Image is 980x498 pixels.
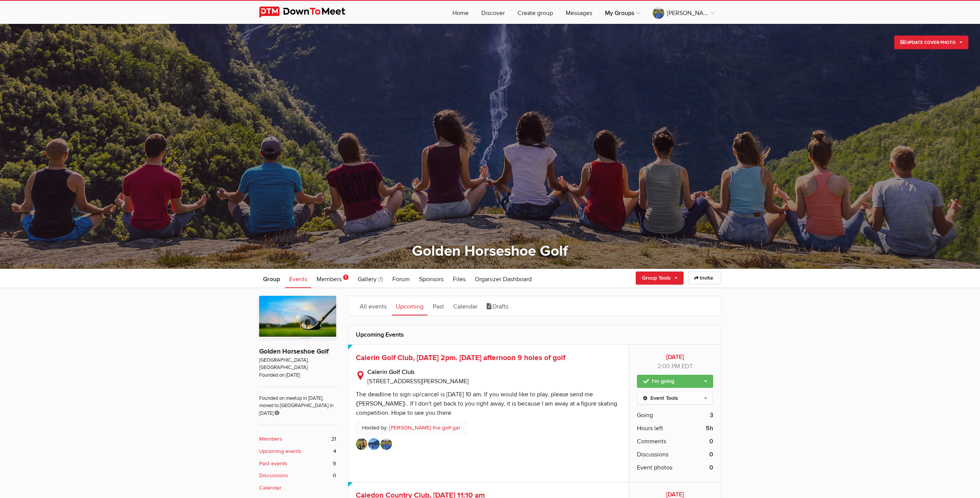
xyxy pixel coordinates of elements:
[636,272,683,285] a: Group Tools
[483,296,512,315] a: Drafts
[343,275,348,280] span: 1
[333,447,336,456] span: 4
[317,275,342,283] span: Members
[289,275,307,283] span: Events
[471,269,536,288] a: Organizer Dashboard
[637,463,672,472] span: Event photos
[378,275,383,283] span: (1)
[333,459,336,468] span: 9
[453,275,466,283] span: Files
[259,387,336,417] span: Founded on meetup in [DATE], moved to [GEOGRAPHIC_DATA] in [DATE]
[657,362,680,370] span: 2:00 PM
[710,411,713,420] b: 3
[333,471,336,480] span: 0
[475,275,532,283] span: Organizer Dashboard
[412,242,568,260] a: Golden Horseshoe Golf
[313,269,352,288] a: Members 1
[259,484,336,492] a: Calendar
[389,269,414,288] a: Forum
[356,421,467,434] p: Hosted by:
[392,296,427,315] a: Upcoming
[637,411,653,420] span: Going
[259,269,284,288] a: Group
[449,269,469,288] a: Files
[599,1,646,24] a: My Groups
[682,362,693,370] span: America/Toronto
[331,435,336,443] span: 21
[259,435,282,443] b: Members
[285,269,311,288] a: Events
[259,471,336,480] a: Discussions 0
[263,275,280,283] span: Group
[637,450,668,459] span: Discussions
[259,357,336,372] span: [GEOGRAPHIC_DATA], [GEOGRAPHIC_DATA]
[419,275,444,283] span: Sponsors
[356,353,565,362] a: Calerin Golf Club, [DATE] 2pm. [DATE] afternoon 9 holes of golf
[647,1,721,24] a: [PERSON_NAME] the golf gal
[637,352,713,362] b: [DATE]
[709,437,713,446] b: 0
[356,438,367,450] img: Marc Be
[429,296,448,315] a: Past
[392,275,410,283] span: Forum
[367,367,622,377] b: Calerin Golf Club
[354,269,387,288] a: Gallery (1)
[358,275,377,283] span: Gallery
[475,1,511,24] a: Discover
[709,450,713,459] b: 0
[259,459,336,468] a: Past events 9
[259,471,288,480] b: Discussions
[259,7,357,18] img: DownToMeet
[259,372,336,379] span: Founded on [DATE]
[259,459,287,468] b: Past events
[259,447,302,456] b: Upcoming events
[356,296,390,315] a: All events
[446,1,475,24] a: Home
[637,424,663,433] span: Hours left
[706,424,713,433] b: 5h
[356,325,713,344] h2: Upcoming Events
[688,272,721,285] a: Invite
[259,296,336,338] img: Golden Horseshoe Golf
[259,347,329,355] a: Golden Horseshoe Golf
[259,447,336,456] a: Upcoming events 4
[356,391,617,417] div: The deadline to sign up/cancel is [DATE] 10 am. If you would like to play, please send me ([PERSO...
[259,435,336,443] a: Members 21
[368,438,380,450] img: Harv L
[449,296,481,315] a: Calendar
[367,377,469,385] span: [STREET_ADDRESS][PERSON_NAME]
[637,375,713,388] a: I'm going
[380,438,392,450] img: Beth the golf gal
[415,269,447,288] a: Sponsors
[511,1,559,24] a: Create group
[637,437,666,446] span: Comments
[560,1,598,24] a: Messages
[637,392,713,405] a: Event Tools
[894,35,968,49] a: Update Cover Photo
[389,424,460,432] a: [PERSON_NAME] the golf gal
[709,463,713,472] b: 0
[259,484,281,492] b: Calendar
